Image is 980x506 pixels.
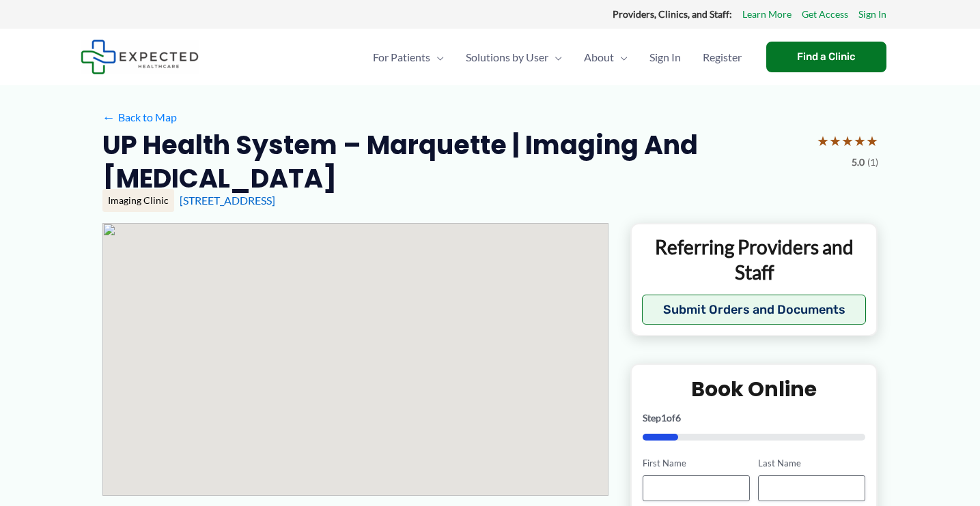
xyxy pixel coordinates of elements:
a: ←Back to Map [102,107,177,128]
label: First Name [643,457,750,470]
a: Sign In [858,5,886,23]
button: Submit Orders and Documents [642,295,867,325]
span: (1) [867,153,878,171]
h2: Book Online [643,376,866,402]
a: Find a Clinic [766,42,886,72]
p: Step of [643,413,866,423]
span: ← [102,110,115,123]
span: Sign In [649,33,681,81]
span: ★ [841,128,854,153]
span: 6 [675,412,681,423]
span: Menu Toggle [430,33,444,81]
div: Imaging Clinic [102,189,174,212]
a: [STREET_ADDRESS] [180,194,275,207]
a: Get Access [802,5,848,23]
span: About [584,33,614,81]
a: Learn More [742,5,792,23]
span: Menu Toggle [614,33,628,81]
nav: Primary Site Navigation [362,33,753,81]
span: Menu Toggle [548,33,562,81]
span: ★ [817,128,829,153]
a: AboutMenu Toggle [573,33,639,81]
strong: Providers, Clinics, and Staff: [613,8,732,20]
span: ★ [866,128,878,153]
span: 5.0 [852,153,865,171]
span: For Patients [373,33,430,81]
span: Solutions by User [466,33,548,81]
h2: UP Health System – Marquette | Imaging and [MEDICAL_DATA] [102,128,806,196]
img: Expected Healthcare Logo - side, dark font, small [81,40,199,74]
a: Register [692,33,753,81]
a: Solutions by UserMenu Toggle [455,33,573,81]
span: ★ [854,128,866,153]
span: 1 [661,412,667,423]
span: ★ [829,128,841,153]
a: Sign In [639,33,692,81]
p: Referring Providers and Staff [642,235,867,284]
label: Last Name [758,457,865,470]
span: Register [703,33,742,81]
a: For PatientsMenu Toggle [362,33,455,81]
